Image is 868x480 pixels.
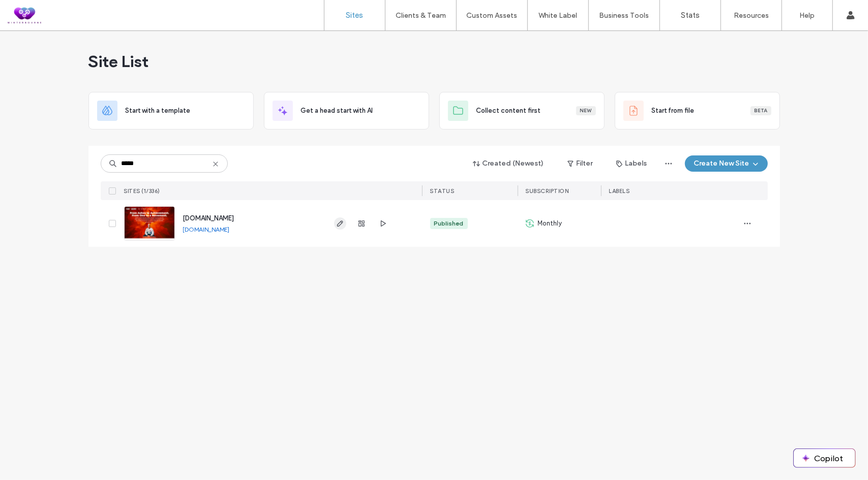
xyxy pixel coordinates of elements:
[800,11,815,20] label: Help
[396,11,446,20] label: Clients & Team
[467,11,518,20] label: Custom Assets
[88,51,149,72] span: Site List
[538,218,562,229] span: Monthly
[126,106,191,116] span: Start with a template
[183,214,234,222] a: [DOMAIN_NAME]
[439,92,605,130] div: Collect content firstNew
[557,155,603,172] button: Filter
[600,11,649,20] label: Business Tools
[615,92,780,130] div: Start from fileBeta
[430,187,455,195] span: STATUS
[681,11,700,20] label: Stats
[183,226,230,233] a: [DOMAIN_NAME]
[23,7,44,16] span: Help
[685,155,768,172] button: Create New Site
[346,11,364,20] label: Sites
[88,92,254,130] div: Start with a template
[526,187,569,195] span: SUBSCRIPTION
[264,92,429,130] div: Get a head start with AI
[301,106,373,116] span: Get a head start with AI
[539,11,578,20] label: White Label
[607,155,656,172] button: Labels
[609,187,630,195] span: LABELS
[794,449,855,467] button: Copilot
[734,11,769,20] label: Resources
[464,155,553,172] button: Created (Newest)
[476,106,541,116] span: Collect content first
[652,106,695,116] span: Start from file
[751,106,771,115] div: Beta
[434,219,464,228] div: Published
[576,106,596,115] div: New
[124,187,161,195] span: SITES (1/336)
